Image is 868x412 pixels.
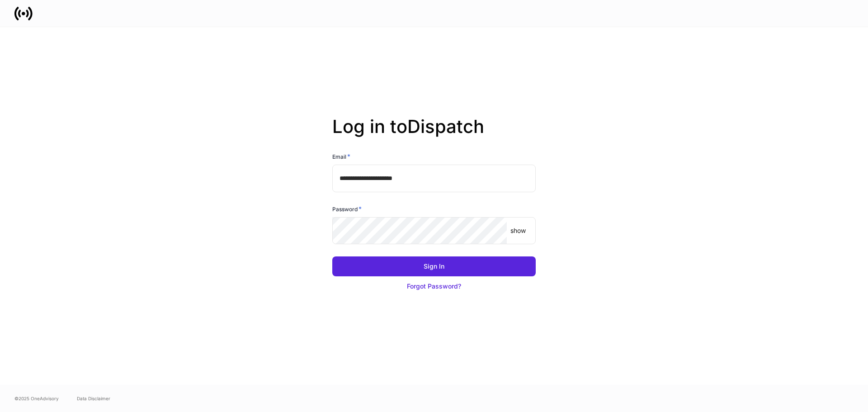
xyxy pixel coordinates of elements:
p: show [510,226,526,235]
h6: Email [332,152,350,161]
h6: Password [332,204,362,213]
span: © 2025 OneAdvisory [14,395,59,402]
div: Sign In [424,262,444,271]
button: Forgot Password? [332,276,536,296]
h2: Log in to Dispatch [332,116,536,152]
div: Forgot Password? [407,282,461,291]
button: Sign In [332,256,536,276]
a: Data Disclaimer [77,395,110,402]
